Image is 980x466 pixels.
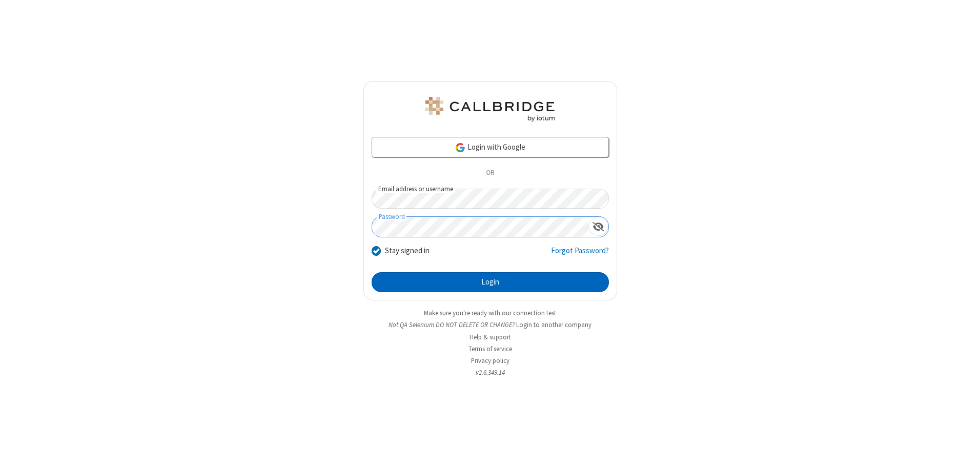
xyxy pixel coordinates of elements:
li: Not QA Selenium DO NOT DELETE OR CHANGE? [363,320,617,330]
input: Email address or username [372,189,609,209]
img: google-icon.png [455,142,466,153]
span: OR [482,166,498,180]
input: Password [372,217,588,237]
label: Stay signed in [385,245,430,257]
div: Show password [588,217,608,236]
a: Terms of service [468,345,512,353]
a: Login with Google [372,137,609,157]
a: Make sure you're ready with our connection test [424,309,556,317]
img: QA Selenium DO NOT DELETE OR CHANGE [423,97,557,121]
a: Privacy policy [471,356,509,365]
a: Forgot Password? [551,245,609,265]
li: v2.6.349.14 [363,368,617,377]
button: Login [372,272,609,293]
a: Help & support [469,333,511,341]
button: Login to another company [516,320,591,330]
